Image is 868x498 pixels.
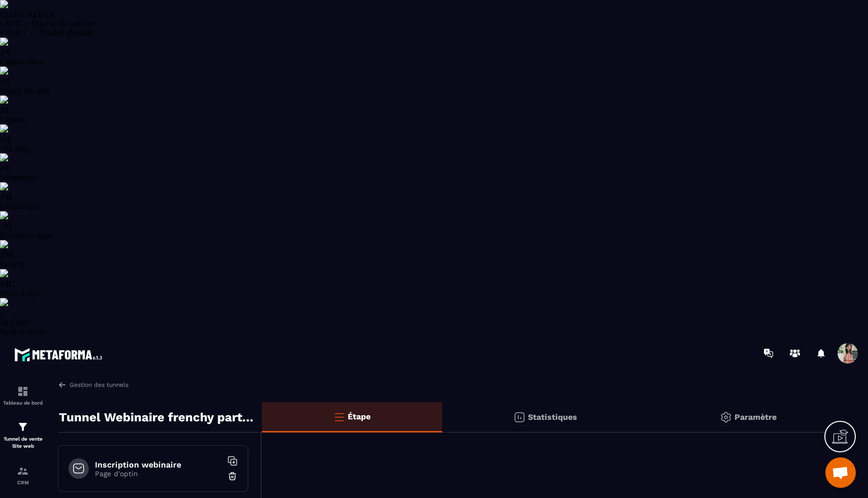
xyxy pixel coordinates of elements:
[227,471,238,481] img: trash
[528,412,577,422] p: Statistiques
[95,460,222,470] h6: Inscription webinaire
[3,457,43,493] a: formationformationCRM
[513,411,525,423] img: stats.20deebd0.svg
[3,378,43,413] a: formationformationTableau de bord
[17,465,29,477] img: formation
[720,411,732,423] img: setting-gr.5f69749f.svg
[333,411,345,423] img: bars-o.4a397970.svg
[17,421,29,433] img: formation
[735,412,777,422] p: Paramètre
[17,385,29,397] img: formation
[3,436,43,450] p: Tunnel de vente Site web
[348,412,371,421] p: Étape
[3,400,43,406] p: Tableau de bord
[58,380,128,389] a: Gestion des tunnels
[825,457,856,488] div: Ouvrir le chat
[3,480,43,485] p: CRM
[14,345,106,364] img: logo
[58,380,67,389] img: arrow
[3,413,43,457] a: formationformationTunnel de vente Site web
[95,470,222,478] p: Page d'optin
[59,407,254,427] p: Tunnel Webinaire frenchy partners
